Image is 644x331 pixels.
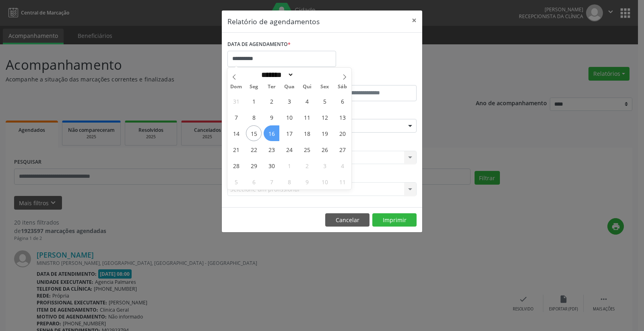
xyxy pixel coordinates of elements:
span: Setembro 14, 2025 [228,125,244,141]
span: Outubro 1, 2025 [281,158,297,173]
span: Outubro 2, 2025 [299,158,315,173]
span: Setembro 22, 2025 [246,142,262,157]
span: Sex [316,84,334,90]
span: Setembro 9, 2025 [264,109,279,125]
span: Outubro 5, 2025 [228,174,244,189]
span: Agosto 31, 2025 [228,93,244,109]
select: Month [258,71,294,79]
span: Setembro 1, 2025 [246,93,262,109]
button: Cancelar [325,213,369,227]
input: Year [294,71,320,79]
span: Outubro 11, 2025 [334,174,350,189]
span: Setembro 25, 2025 [299,142,315,157]
span: Ter [263,84,281,90]
span: Qui [298,84,316,90]
span: Outubro 7, 2025 [264,174,279,189]
h5: Relatório de agendamentos [227,16,320,27]
span: Setembro 20, 2025 [334,125,350,141]
span: Setembro 29, 2025 [246,158,262,173]
span: Setembro 11, 2025 [299,109,315,125]
span: Setembro 24, 2025 [281,142,297,157]
span: Setembro 21, 2025 [228,142,244,157]
span: Setembro 10, 2025 [281,109,297,125]
span: Outubro 10, 2025 [317,174,332,189]
span: Outubro 4, 2025 [334,158,350,173]
label: DATA DE AGENDAMENTO [227,38,291,51]
span: Seg [245,84,263,90]
span: Setembro 4, 2025 [299,93,315,109]
span: Setembro 3, 2025 [281,93,297,109]
span: Setembro 27, 2025 [334,142,350,157]
span: Setembro 13, 2025 [334,109,350,125]
span: Setembro 8, 2025 [246,109,262,125]
span: Setembro 16, 2025 [264,125,279,141]
span: Setembro 7, 2025 [228,109,244,125]
span: Dom [227,84,245,90]
span: Outubro 9, 2025 [299,174,315,189]
span: Outubro 3, 2025 [317,158,332,173]
span: Outubro 8, 2025 [281,174,297,189]
span: Setembro 17, 2025 [281,125,297,141]
button: Close [406,10,422,30]
span: Setembro 15, 2025 [246,125,262,141]
span: Setembro 2, 2025 [264,93,279,109]
label: ATÉ [324,73,417,85]
span: Setembro 5, 2025 [317,93,332,109]
span: Setembro 23, 2025 [264,142,279,157]
span: Qua [281,84,298,90]
span: Setembro 6, 2025 [334,93,350,109]
span: Sáb [334,84,351,90]
span: Setembro 28, 2025 [228,158,244,173]
span: Setembro 26, 2025 [317,142,332,157]
span: Setembro 18, 2025 [299,125,315,141]
span: Outubro 6, 2025 [246,174,262,189]
span: Setembro 19, 2025 [317,125,332,141]
span: Setembro 12, 2025 [317,109,332,125]
button: Imprimir [372,213,417,227]
span: Setembro 30, 2025 [264,158,279,173]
